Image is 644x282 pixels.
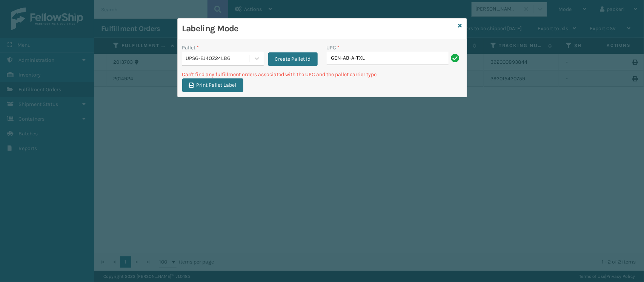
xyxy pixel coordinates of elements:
label: UPC [327,44,340,52]
button: Create Pallet Id [268,52,318,66]
label: Pallet [182,44,199,52]
h3: Labeling Mode [182,23,455,34]
div: UPSG-EJ4OZ24LBG [186,55,251,63]
button: Print Pallet Label [182,78,243,92]
p: Can't find any fulfillment orders associated with the UPC and the pallet carrier type. [182,70,462,78]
